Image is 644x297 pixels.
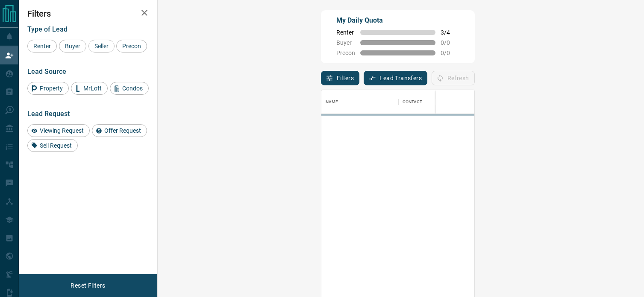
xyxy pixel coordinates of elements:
span: Lead Request [27,110,70,118]
span: 0 / 0 [441,49,459,56]
div: Buyer [59,40,86,52]
span: Lead Source [27,67,66,76]
button: Filters [321,71,360,85]
span: Precon [119,43,144,49]
div: Offer Request [92,124,147,137]
div: Contact [403,90,423,114]
span: Sell Request [37,142,75,149]
div: Viewing Request [27,124,90,137]
div: Name [326,90,338,114]
span: Precon [336,49,355,56]
div: Name [321,90,398,114]
div: Condos [110,82,149,95]
span: Condos [119,85,146,92]
span: MrLoft [80,85,105,92]
div: Contact [398,90,467,114]
span: Buyer [62,43,83,49]
span: Viewing Request [37,127,87,134]
div: Precon [116,40,147,52]
span: Buyer [336,39,355,46]
span: 0 / 0 [441,39,459,46]
h2: Filters [27,9,149,19]
span: 3 / 4 [441,29,459,36]
span: Property [37,85,66,92]
div: Sell Request [27,139,78,152]
span: Renter [336,29,355,36]
div: Renter [27,40,57,52]
div: Property [27,82,69,95]
div: Seller [88,40,115,52]
span: Seller [91,43,112,49]
div: MrLoft [71,82,108,95]
button: Reset Filters [65,278,111,293]
span: Type of Lead [27,25,68,33]
p: My Daily Quota [336,15,459,26]
span: Offer Request [101,127,144,134]
span: Renter [30,43,54,49]
button: Lead Transfers [364,71,427,85]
